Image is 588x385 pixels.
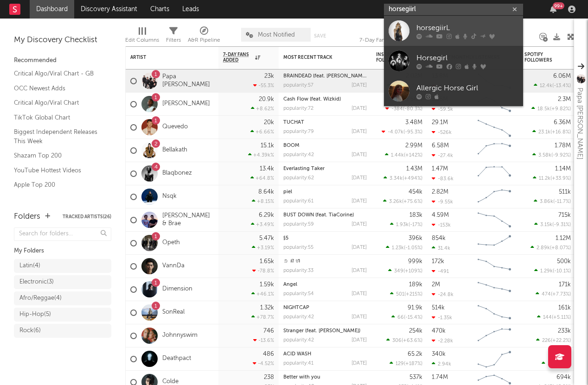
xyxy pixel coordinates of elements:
div: -83.6k [432,176,454,182]
div: -27.4k [432,152,453,158]
div: +8.15 % [252,198,274,204]
div: A&R Pipeline [188,35,220,46]
span: 226 [542,338,551,343]
div: 1.78M [555,143,571,149]
div: ( ) [537,314,571,320]
span: +109 % [405,269,421,274]
div: 1.65k [260,259,274,265]
div: 694k [556,374,571,380]
div: BUST DOWN (feat. TiaCorine) [283,213,367,218]
div: [DATE] [352,106,367,111]
div: 20k [264,120,274,126]
div: [DATE] [352,245,367,250]
a: YouTube Hottest Videos [14,165,102,176]
span: 306 [392,338,402,343]
div: [DATE] [352,361,367,366]
div: Instagram Followers [376,52,409,63]
div: ( ) [534,268,571,274]
div: -78.8 % [252,268,274,274]
a: Nsqk [162,193,177,201]
div: -55.3 % [253,82,274,88]
svg: Chart title [473,232,515,255]
span: +494 % [404,176,421,181]
div: 1.43M [406,166,422,172]
div: popularity: 57 [283,83,313,88]
div: 5.47k [259,235,274,241]
div: [DATE] [352,291,367,297]
div: 23k [264,73,274,79]
div: Most Recent Track [283,55,353,60]
div: ( ) [390,291,422,297]
span: 3.15k [540,222,552,227]
div: Horsegirl [416,52,518,63]
div: 486 [263,351,274,357]
div: piel [283,189,367,195]
span: 3.86k [540,199,553,204]
a: NIGHTCAP [283,305,309,310]
div: Allergic Horse Girl [416,82,518,94]
div: Filters [166,23,181,50]
span: 3.26k [389,199,402,204]
button: Tracked Artists(26) [63,215,111,219]
span: +33.9 % [552,176,569,181]
a: Blaqbonez [162,170,192,177]
span: +7.73 % [552,292,569,297]
div: 6.58M [432,143,449,149]
span: 3.34k [390,176,403,181]
div: ( ) [532,152,571,158]
div: popularity: 72 [283,106,313,111]
svg: Chart title [473,185,515,208]
div: ១ សីហា [283,259,367,264]
div: §5 [283,236,367,241]
div: 6.29k [259,212,274,218]
div: 999k [408,259,422,265]
div: 1.12M [556,235,571,241]
div: 254k [409,328,422,334]
span: 1.23k [392,246,404,251]
span: 11.2k [539,176,550,181]
span: 12.4k [540,83,552,88]
div: popularity: 79 [283,129,314,134]
div: ( ) [536,337,571,343]
div: 2.3M [558,96,571,102]
a: Papa [PERSON_NAME] [162,73,214,89]
a: SonReal [162,309,185,316]
span: +16.8 % [552,130,569,135]
div: ( ) [534,221,571,227]
div: TUCHAT [283,120,367,125]
a: ១ សីហា [283,259,300,264]
div: 2.82M [432,189,448,195]
a: Spotify Track Velocity Chart [14,195,102,205]
div: 65.2k [408,351,422,357]
svg: Chart title [473,301,515,324]
a: Dimension [162,285,192,293]
div: +78.7 % [251,314,274,320]
span: 3.58k [538,153,551,158]
a: Allergic Horse Girl [384,76,523,106]
div: 854k [432,235,446,241]
div: 537k [409,374,422,380]
a: Angel [283,282,297,287]
span: -9.92 % [553,153,569,158]
span: +142 % [405,153,421,158]
div: My Folders [14,246,111,257]
div: 715k [558,212,571,218]
div: ( ) [542,360,571,366]
a: Electronic(3) [14,275,111,289]
div: 183k [409,212,422,218]
a: [PERSON_NAME] [162,100,210,108]
button: Save [314,33,326,38]
div: +64.8 % [250,175,274,181]
div: 500k [557,259,571,265]
div: 1.47M [432,166,448,172]
span: 501 [396,292,404,297]
div: -9.55k [432,199,453,205]
span: 349 [394,269,403,274]
span: -15.4 % [405,315,421,320]
input: Search for artists [384,4,523,15]
div: 396k [409,235,422,241]
div: -1.35k [432,315,452,321]
div: popularity: 61 [283,199,313,204]
div: +8.62 % [251,106,274,112]
span: 2.89k [537,246,550,251]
